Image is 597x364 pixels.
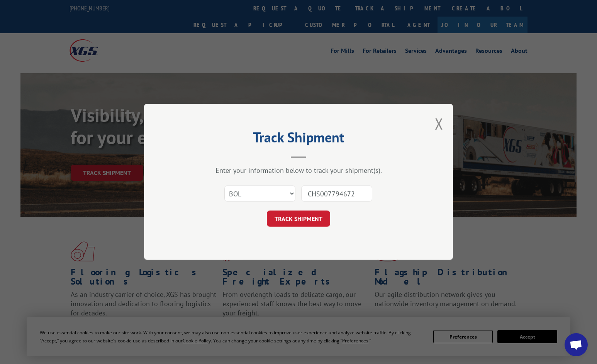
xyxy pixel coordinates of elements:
input: Number(s) [301,186,372,202]
h2: Track Shipment [183,132,414,147]
div: Open chat [565,333,588,356]
div: Enter your information below to track your shipment(s). [183,166,414,175]
button: Close modal [435,113,443,134]
button: TRACK SHIPMENT [267,211,330,227]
